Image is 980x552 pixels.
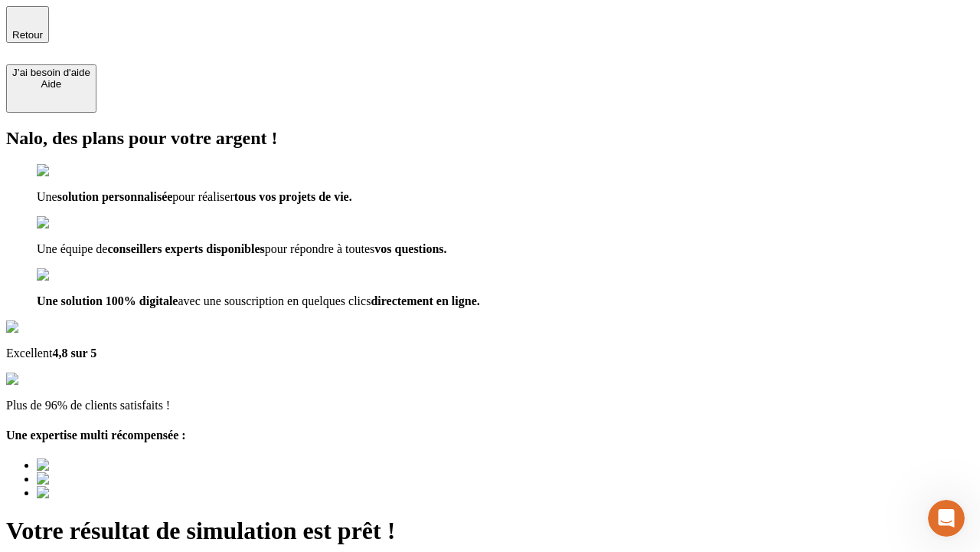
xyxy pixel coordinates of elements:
[374,242,446,255] span: vos questions.
[371,294,479,307] span: directement en ligne.
[6,399,974,412] p: Plus de 96% de clients satisfaits !
[6,373,82,386] img: reviews stars
[6,128,974,149] h2: Nalo, des plans pour votre argent !
[6,517,974,545] h1: Votre résultat de simulation est prêt !
[37,458,178,472] img: Best savings advice award
[172,190,234,203] span: pour réaliser
[57,190,173,203] span: solution personnalisée
[6,347,52,360] span: Excellent
[234,190,352,203] span: tous vos projets de vie.
[178,294,371,307] span: avec une souscription en quelques clics
[12,67,90,78] div: J’ai besoin d'aide
[265,242,375,255] span: pour répondre à toutes
[37,190,57,203] span: Une
[52,347,96,360] span: 4,8 sur 5
[107,242,264,255] span: conseillers experts disponibles
[37,486,178,500] img: Best savings advice award
[6,64,96,113] button: J’ai besoin d'aideAide
[6,6,49,43] button: Retour
[37,472,178,486] img: Best savings advice award
[37,268,103,282] img: checkmark
[37,294,178,307] span: Une solution 100% digitale
[928,500,965,537] iframe: Intercom live chat
[6,320,95,334] img: Google Review
[37,164,103,178] img: checkmark
[12,78,90,90] div: Aide
[37,242,107,255] span: Une équipe de
[37,216,103,230] img: checkmark
[12,29,43,41] span: Retour
[6,429,974,442] h4: Une expertise multi récompensée :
